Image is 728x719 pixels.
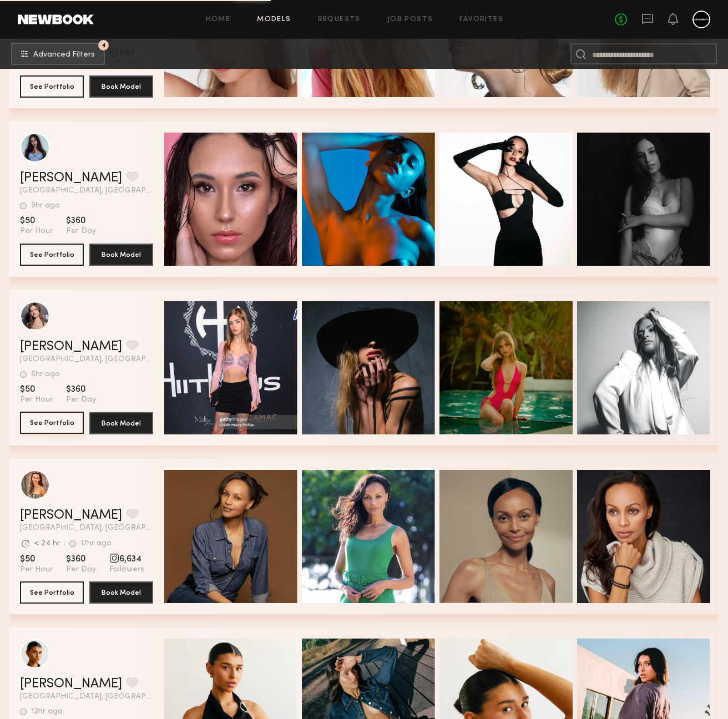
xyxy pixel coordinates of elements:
[459,16,503,23] a: Favorites
[20,677,122,691] a: [PERSON_NAME]
[20,581,84,604] button: See Portfolio
[102,43,106,48] span: 4
[109,554,144,565] span: 6,634
[33,51,95,59] span: Advanced Filters
[31,708,63,716] div: 12hr ago
[20,524,153,532] span: [GEOGRAPHIC_DATA], [GEOGRAPHIC_DATA]
[20,226,53,236] span: Per Hour
[206,16,231,23] a: Home
[257,16,291,23] a: Models
[66,565,96,575] span: Per Day
[20,244,84,266] button: See Portfolio
[20,509,122,522] a: [PERSON_NAME]
[20,565,53,575] span: Per Hour
[20,356,153,363] span: [GEOGRAPHIC_DATA], [GEOGRAPHIC_DATA]
[20,395,53,405] span: Per Hour
[20,340,122,353] a: [PERSON_NAME]
[20,554,53,565] span: $50
[20,412,84,434] button: See Portfolio
[20,412,84,434] a: See Portfolio
[109,565,144,575] span: Followers
[20,171,122,185] a: [PERSON_NAME]
[20,215,53,226] span: $50
[20,693,153,701] span: [GEOGRAPHIC_DATA], [GEOGRAPHIC_DATA]
[66,384,96,395] span: $360
[20,75,84,98] button: See Portfolio
[66,215,96,226] span: $360
[89,244,153,266] button: Book Model
[80,540,112,548] div: 17hr ago
[66,226,96,236] span: Per Day
[34,540,60,548] div: < 24 hr
[89,75,153,98] button: Book Model
[31,202,60,210] div: 9hr ago
[89,581,153,604] button: Book Model
[66,395,96,405] span: Per Day
[20,384,53,395] span: $50
[66,554,96,565] span: $360
[318,16,361,23] a: Requests
[20,187,153,195] span: [GEOGRAPHIC_DATA], [GEOGRAPHIC_DATA]
[89,412,153,434] button: Book Model
[387,16,433,23] a: Job Posts
[11,43,105,65] button: 4Advanced Filters
[31,371,60,378] div: 6hr ago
